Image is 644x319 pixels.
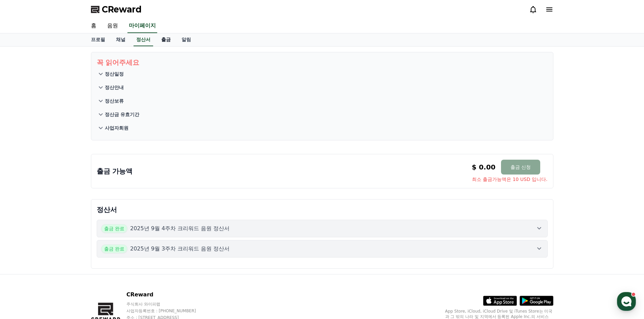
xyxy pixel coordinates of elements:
a: 출금 [156,33,176,46]
p: 사업자회원 [105,125,128,131]
a: 알림 [176,33,196,46]
p: 꼭 읽어주세요 [97,58,548,67]
span: 대화 [62,224,70,230]
button: 정산안내 [97,81,548,94]
span: 홈 [21,224,25,230]
p: 정산보류 [105,98,124,104]
a: 홈 [2,214,45,231]
button: 정산일정 [97,67,548,81]
a: 정산서 [134,33,153,46]
p: 정산안내 [105,84,124,91]
a: 채널 [111,33,131,46]
a: 음원 [102,19,123,33]
p: 2025년 9월 4주차 크리워드 음원 정산서 [130,224,230,233]
span: 설정 [104,224,113,230]
span: 최소 출금가능액은 10 USD 입니다. [472,176,548,183]
a: 홈 [86,19,102,33]
p: 주식회사 와이피랩 [126,301,209,307]
button: 출금 완료 2025년 9월 4주차 크리워드 음원 정산서 [97,220,548,237]
button: 사업자회원 [97,121,548,135]
span: CReward [102,4,142,15]
a: 프로필 [86,33,111,46]
p: CReward [126,291,209,299]
a: CReward [91,4,142,15]
button: 정산보류 [97,94,548,108]
button: 출금 완료 2025년 9월 3주차 크리워드 음원 정산서 [97,240,548,258]
p: 2025년 9월 3주차 크리워드 음원 정산서 [130,245,230,253]
a: 마이페이지 [127,19,157,33]
p: 정산서 [97,205,548,214]
button: 출금 신청 [501,160,540,175]
span: 출금 완료 [101,244,127,253]
p: $ 0.00 [472,162,496,172]
a: 설정 [87,214,130,231]
span: 출금 완료 [101,224,127,233]
p: 정산금 유효기간 [105,111,140,118]
button: 정산금 유효기간 [97,108,548,121]
a: 대화 [45,214,87,231]
p: 정산일정 [105,71,124,77]
p: 사업자등록번호 : [PHONE_NUMBER] [126,308,209,314]
p: 출금 가능액 [97,166,133,176]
